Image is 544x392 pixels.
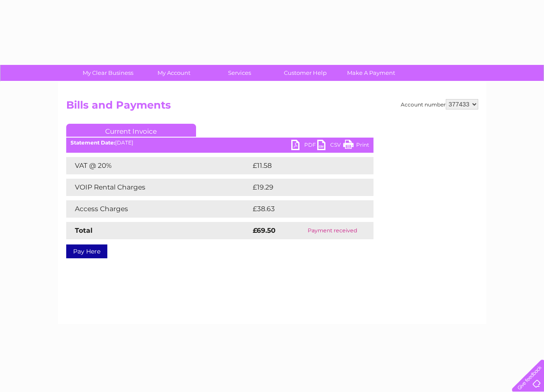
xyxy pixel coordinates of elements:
div: Account number [401,99,478,109]
a: Pay Here [66,244,107,258]
td: £11.58 [251,157,354,174]
td: Payment received [292,222,373,239]
a: My Clear Business [72,65,144,81]
a: CSV [317,140,343,152]
a: My Account [138,65,209,81]
h2: Bills and Payments [66,99,478,116]
td: Access Charges [66,200,251,218]
a: PDF [291,140,317,152]
td: £19.29 [251,179,355,196]
td: VOIP Rental Charges [66,179,251,196]
strong: £69.50 [253,226,276,235]
a: Make A Payment [335,65,407,81]
a: Services [204,65,275,81]
b: Statement Date: [71,139,115,146]
td: VAT @ 20% [66,157,251,174]
div: [DATE] [66,140,373,146]
strong: Total [75,226,93,235]
a: Current Invoice [66,124,196,137]
a: Print [343,140,369,152]
a: Customer Help [270,65,341,81]
td: £38.63 [251,200,356,218]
